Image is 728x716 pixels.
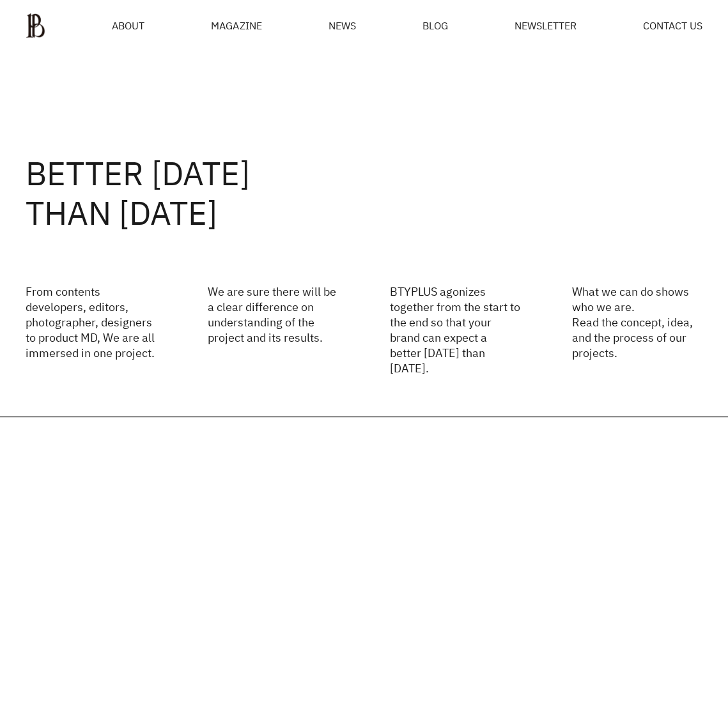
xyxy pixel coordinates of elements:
[208,284,339,376] p: We are sure there will be a clear difference on understanding of the project and its results.
[422,20,448,31] a: BLOG
[515,20,577,31] a: NEWSLETTER
[211,20,261,31] div: MAGAZINE
[329,20,356,31] a: NEWS
[26,284,157,376] p: From contents developers, editors, photographer, designers to product MD, We are all immersed in ...
[26,154,702,232] h2: BETTER [DATE] THAN [DATE]
[112,20,144,31] a: ABOUT
[390,284,521,376] p: BTYPLUS agonizes together from the start to the end so that your brand can expect a better [DATE]...
[643,20,702,31] a: CONTACT US
[26,13,45,38] img: ba379d5522eb3.png
[571,284,702,376] p: What we can do shows who we are. Read the concept, idea, and the process of our projects.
